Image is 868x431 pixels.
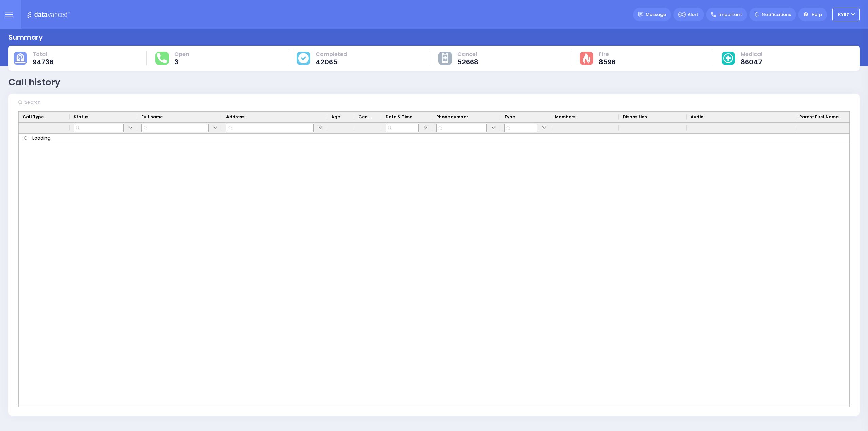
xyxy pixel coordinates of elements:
[723,53,733,63] img: medical-cause.svg
[812,11,822,18] span: Help
[141,124,209,132] input: Full name Filter Input
[741,51,762,58] span: Medical
[741,59,762,65] span: 86047
[799,114,839,120] span: Parent First Name
[316,59,347,65] span: 42065
[174,59,189,65] span: 3
[15,53,26,63] img: total-cause.svg
[174,51,189,58] span: Open
[226,124,314,132] input: Address Filter Input
[74,114,88,120] span: Status
[318,125,323,131] button: Open Filter Menu
[583,53,590,64] img: fire-cause.svg
[436,124,487,132] input: Phone number Filter Input
[298,53,309,63] img: cause-cover.svg
[718,11,742,18] span: Important
[157,53,166,63] img: total-response.svg
[32,135,51,142] span: Loading
[599,59,616,65] span: 8596
[33,51,54,58] span: Total
[386,114,412,120] span: Date & Time
[555,114,575,120] span: Members
[838,12,849,18] span: KY67
[457,51,478,58] span: Cancel
[213,125,218,131] button: Open Filter Menu
[8,32,43,42] div: Summary
[638,12,644,17] img: message.svg
[358,114,372,120] span: Gender
[762,11,791,18] span: Notifications
[33,59,54,65] span: 94736
[623,114,647,120] span: Disposition
[423,125,428,131] button: Open Filter Menu
[331,114,340,120] span: Age
[832,8,860,21] button: KY67
[646,11,666,18] span: Message
[491,125,496,131] button: Open Filter Menu
[8,76,60,89] div: Call history
[691,114,703,120] span: Audio
[74,124,124,132] input: Status Filter Input
[436,114,468,120] span: Phone number
[504,114,515,120] span: Type
[23,96,124,109] input: Search
[599,51,616,58] span: Fire
[504,124,537,132] input: Type Filter Input
[141,114,163,120] span: Full name
[688,11,698,18] span: Alert
[541,125,547,131] button: Open Filter Menu
[442,53,448,63] img: other-cause.svg
[23,114,44,120] span: Call Type
[226,114,244,120] span: Address
[128,125,133,131] button: Open Filter Menu
[316,51,347,58] span: Completed
[386,124,419,132] input: Date & Time Filter Input
[457,59,478,65] span: 52668
[27,10,72,19] img: Logo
